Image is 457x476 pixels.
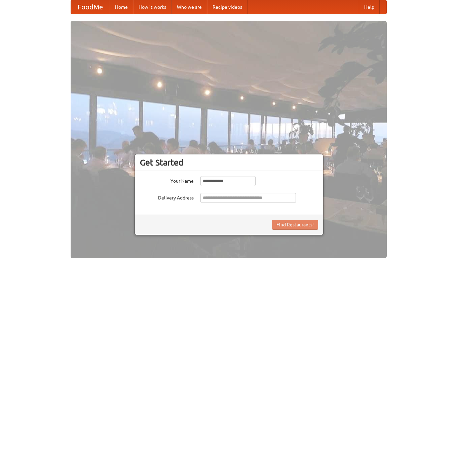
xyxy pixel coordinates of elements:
[272,220,318,230] button: Find Restaurants!
[133,0,172,14] a: How it works
[140,193,194,201] label: Delivery Address
[172,0,207,14] a: Who we are
[207,0,247,14] a: Recipe videos
[140,176,194,184] label: Your Name
[140,157,318,168] h3: Get Started
[359,0,380,14] a: Help
[71,0,110,14] a: FoodMe
[110,0,133,14] a: Home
